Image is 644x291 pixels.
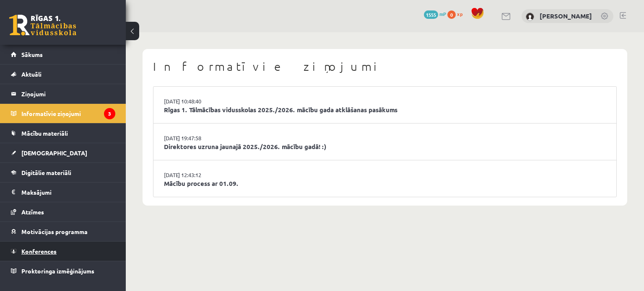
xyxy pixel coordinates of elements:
img: Anžela Aleksandrova [526,13,534,21]
a: Informatīvie ziņojumi3 [11,104,115,123]
span: Digitālie materiāli [21,169,71,176]
a: [DATE] 10:48:40 [164,97,227,106]
a: 0 xp [447,10,467,17]
span: mP [439,10,446,17]
a: Direktores uzruna jaunajā 2025./2026. mācību gadā! :) [164,142,606,152]
a: Mācību process ar 01.09. [164,179,606,188]
a: Sākums [11,45,115,64]
legend: Maksājumi [21,183,115,202]
span: Sākums [21,51,43,58]
a: [DEMOGRAPHIC_DATA] [11,143,115,162]
legend: Ziņojumi [21,84,115,103]
a: [DATE] 19:47:58 [164,134,227,142]
a: Atzīmes [11,202,115,221]
a: Rīgas 1. Tālmācības vidusskolas 2025./2026. mācību gada atklāšanas pasākums [164,105,606,115]
h1: Informatīvie ziņojumi [153,59,617,74]
a: 1555 mP [424,10,446,17]
span: Motivācijas programma [21,228,88,235]
a: Motivācijas programma [11,222,115,241]
span: [DEMOGRAPHIC_DATA] [21,149,87,157]
span: Proktoringa izmēģinājums [21,267,94,275]
span: 1555 [424,10,438,19]
a: Digitālie materiāli [11,163,115,182]
span: 0 [447,10,456,19]
a: Rīgas 1. Tālmācības vidusskola [9,15,76,36]
a: Proktoringa izmēģinājums [11,261,115,281]
a: Konferences [11,242,115,261]
span: Atzīmes [21,208,44,216]
span: Konferences [21,247,57,255]
i: 3 [104,108,115,119]
span: xp [457,10,462,17]
a: Ziņojumi [11,84,115,103]
a: Aktuāli [11,64,115,84]
span: Aktuāli [21,70,42,78]
a: [PERSON_NAME] [540,12,592,20]
span: Mācību materiāli [21,129,68,137]
a: Mācību materiāli [11,124,115,143]
a: [DATE] 12:43:12 [164,171,227,179]
legend: Informatīvie ziņojumi [21,104,115,123]
a: Maksājumi [11,183,115,202]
